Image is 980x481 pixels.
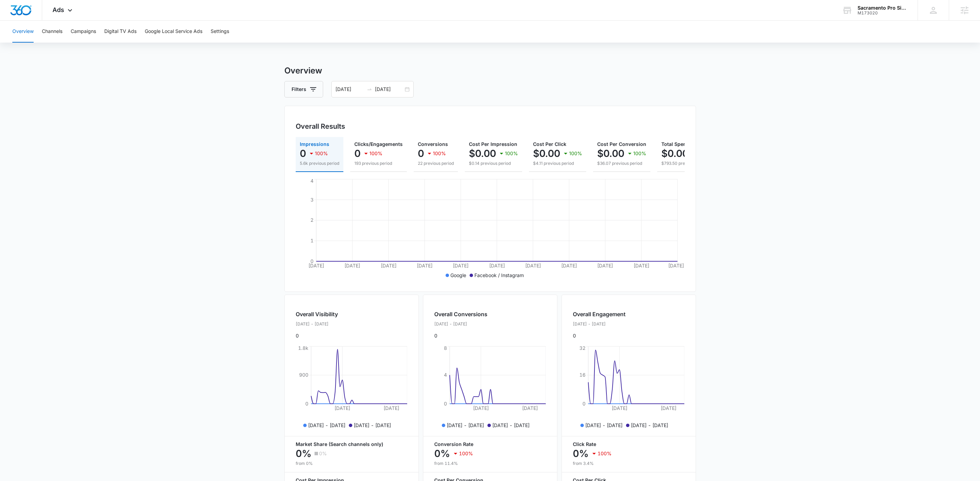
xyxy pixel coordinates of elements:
[661,160,710,167] p: $793.50 previous period
[573,460,685,467] p: from 3.4%
[573,310,626,318] h2: Overall Engagement
[354,422,391,429] p: [DATE] - [DATE]
[71,21,96,43] button: Campaigns
[505,151,518,156] p: 100%
[598,451,612,456] p: 100%
[299,372,308,378] tspan: 900
[367,87,372,92] span: to
[444,345,447,351] tspan: 8
[334,405,350,411] tspan: [DATE]
[668,263,684,268] tspan: [DATE]
[300,160,339,167] p: 5.6k previous period
[525,263,541,268] tspan: [DATE]
[418,160,454,167] p: 22 previous period
[434,310,487,339] div: 0
[344,263,360,268] tspan: [DATE]
[444,401,447,406] tspan: 0
[585,422,623,429] p: [DATE] - [DATE]
[308,422,345,429] p: [DATE] - [DATE]
[296,448,311,459] p: 0%
[354,160,403,167] p: 193 previous period
[612,405,627,411] tspan: [DATE]
[284,81,323,98] button: Filters
[52,6,64,13] span: Ads
[296,121,345,131] h3: Overall Results
[335,85,364,93] input: Start date
[597,160,646,167] p: $36.07 previous period
[284,65,696,77] h3: Overview
[310,217,314,223] tspan: 2
[12,21,34,43] button: Overview
[633,151,646,156] p: 100%
[319,451,327,456] p: 0%
[434,448,450,459] p: 0%
[310,238,314,243] tspan: 1
[573,310,626,339] div: 0
[633,263,649,268] tspan: [DATE]
[434,442,546,447] p: Conversion Rate
[433,151,446,156] p: 100%
[315,151,328,156] p: 100%
[367,87,372,92] span: swap-right
[858,11,908,15] div: account id
[573,442,685,447] p: Click Rate
[211,21,229,43] button: Settings
[661,148,688,159] p: $0.00
[298,345,308,351] tspan: 1.8k
[434,321,487,327] p: [DATE] - [DATE]
[300,148,306,159] p: 0
[453,263,469,268] tspan: [DATE]
[308,263,324,268] tspan: [DATE]
[489,263,505,268] tspan: [DATE]
[296,321,338,327] p: [DATE] - [DATE]
[296,442,408,447] p: Market Share (Search channels only)
[354,148,361,159] p: 0
[354,141,403,147] span: Clicks/Engagements
[522,405,538,411] tspan: [DATE]
[573,448,589,459] p: 0%
[383,405,399,411] tspan: [DATE]
[375,85,403,93] input: End date
[369,151,382,156] p: 100%
[469,141,517,147] span: Cost Per Impression
[296,310,338,318] h2: Overall Visibility
[42,21,62,43] button: Channels
[434,460,546,467] p: from 11.4%
[416,263,432,268] tspan: [DATE]
[492,422,530,429] p: [DATE] - [DATE]
[300,141,329,147] span: Impressions
[533,148,560,159] p: $0.00
[597,141,646,147] span: Cost Per Conversion
[444,372,447,378] tspan: 4
[473,405,489,411] tspan: [DATE]
[305,401,308,406] tspan: 0
[573,321,626,327] p: [DATE] - [DATE]
[310,197,314,203] tspan: 3
[418,141,448,147] span: Conversions
[579,345,586,351] tspan: 32
[296,460,408,467] p: from 0%
[296,310,338,339] div: 0
[418,148,424,159] p: 0
[660,405,676,411] tspan: [DATE]
[582,401,586,406] tspan: 0
[310,178,314,184] tspan: 4
[561,263,577,268] tspan: [DATE]
[661,141,689,147] span: Total Spend
[450,272,466,279] p: Google
[579,372,586,378] tspan: 16
[459,451,473,456] p: 100%
[533,160,582,167] p: $4.11 previous period
[447,422,484,429] p: [DATE] - [DATE]
[597,263,613,268] tspan: [DATE]
[469,148,496,159] p: $0.00
[380,263,396,268] tspan: [DATE]
[569,151,582,156] p: 100%
[533,141,566,147] span: Cost Per Click
[858,5,908,11] div: account name
[474,272,524,279] p: Facebook / Instagram
[597,148,624,159] p: $0.00
[145,21,202,43] button: Google Local Service Ads
[469,160,518,167] p: $0.14 previous period
[631,422,668,429] p: [DATE] - [DATE]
